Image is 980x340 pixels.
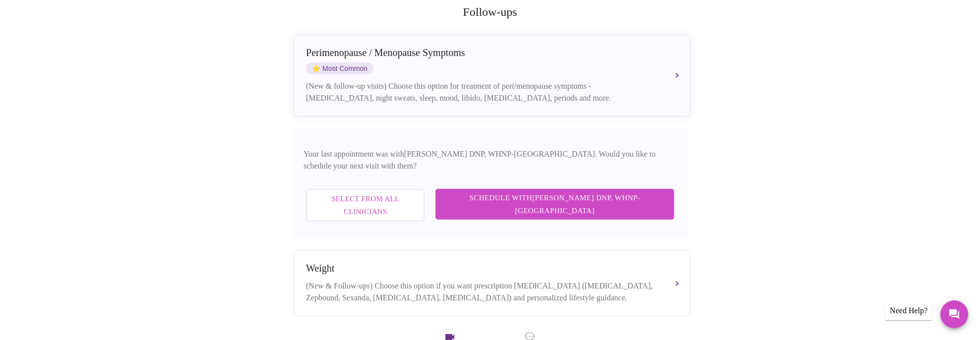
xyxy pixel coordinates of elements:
[317,192,414,219] span: Select from All Clinicians
[304,148,676,172] p: Your last appointment was with [PERSON_NAME] DNP, WHNP-[GEOGRAPHIC_DATA] . Would you like to sche...
[306,189,425,222] button: Select from All Clinicians
[306,280,658,304] div: (New & Follow-ups) Choose this option if you want prescription [MEDICAL_DATA] ([MEDICAL_DATA], Ze...
[306,80,658,104] div: (New & follow-up visits) Choose this option for treatment of peri/menopause symptoms - [MEDICAL_D...
[940,300,968,328] button: Messages
[312,64,320,72] span: star
[292,5,688,19] h2: Follow-ups
[885,301,932,320] div: Need Help?
[445,191,664,218] span: Schedule with [PERSON_NAME] DNP, WHNP-[GEOGRAPHIC_DATA]
[306,62,373,74] span: Most Common
[306,47,658,58] div: Perimenopause / Menopause Symptoms
[435,189,674,220] button: Schedule with[PERSON_NAME] DNP, WHNP-[GEOGRAPHIC_DATA]
[294,35,690,116] button: Perimenopause / Menopause SymptomsstarMost Common(New & follow-up visits) Choose this option for ...
[294,250,690,316] button: Weight(New & Follow-ups) Choose this option if you want prescription [MEDICAL_DATA] ([MEDICAL_DAT...
[306,263,658,274] div: Weight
